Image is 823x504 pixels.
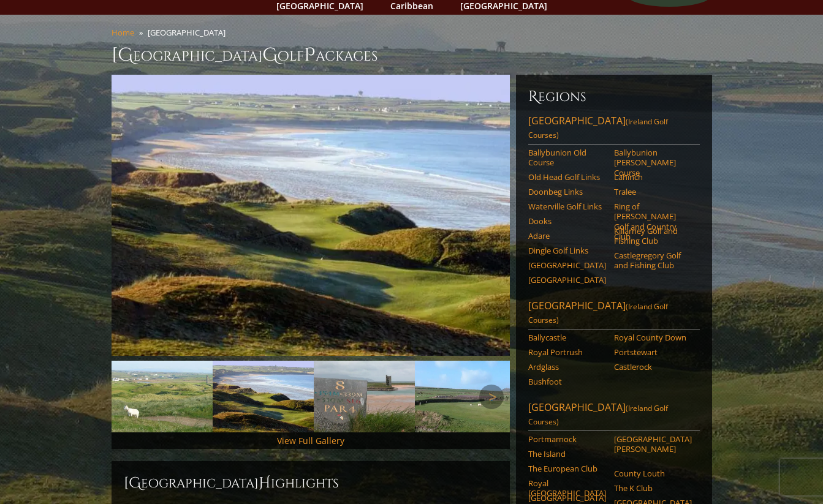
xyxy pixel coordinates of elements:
[479,385,504,409] a: Next
[528,201,606,211] a: Waterville Golf Links
[304,43,316,67] span: P
[148,27,230,38] li: [GEOGRAPHIC_DATA]
[528,362,606,372] a: Ardglass
[528,87,700,107] h6: Regions
[528,403,668,427] span: (Ireland Golf Courses)
[614,187,692,197] a: Tralee
[528,148,606,168] a: Ballybunion Old Course
[614,201,692,241] a: Ring of [PERSON_NAME] Golf and Country Club
[528,401,700,431] a: [GEOGRAPHIC_DATA](Ireland Golf Courses)
[528,377,606,386] a: Bushfoot
[124,473,498,493] h2: [GEOGRAPHIC_DATA] ighlights
[528,464,606,473] a: The European Club
[528,216,606,226] a: Dooks
[614,250,692,271] a: Castlegregory Golf and Fishing Club
[614,347,692,357] a: Portstewart
[528,172,606,182] a: Old Head Golf Links
[262,43,278,67] span: G
[614,226,692,246] a: Killarney Golf and Fishing Club
[112,27,134,38] a: Home
[112,43,712,67] h1: [GEOGRAPHIC_DATA] olf ackages
[614,333,692,342] a: Royal County Down
[259,473,271,493] span: H
[614,362,692,372] a: Castlerock
[614,172,692,182] a: Lahinch
[614,483,692,493] a: The K Club
[528,333,606,342] a: Ballycastle
[528,114,700,145] a: [GEOGRAPHIC_DATA](Ireland Golf Courses)
[614,148,692,178] a: Ballybunion [PERSON_NAME] Course
[528,434,606,444] a: Portmarnock
[528,260,606,270] a: [GEOGRAPHIC_DATA]
[528,347,606,357] a: Royal Portrush
[614,468,692,478] a: County Louth
[614,434,692,454] a: [GEOGRAPHIC_DATA][PERSON_NAME]
[277,435,344,446] a: View Full Gallery
[528,116,668,140] span: (Ireland Golf Courses)
[528,231,606,241] a: Adare
[528,478,606,498] a: Royal [GEOGRAPHIC_DATA]
[528,275,606,285] a: [GEOGRAPHIC_DATA]
[528,301,668,325] span: (Ireland Golf Courses)
[528,187,606,197] a: Doonbeg Links
[528,449,606,459] a: The Island
[528,246,606,255] a: Dingle Golf Links
[528,299,700,329] a: [GEOGRAPHIC_DATA](Ireland Golf Courses)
